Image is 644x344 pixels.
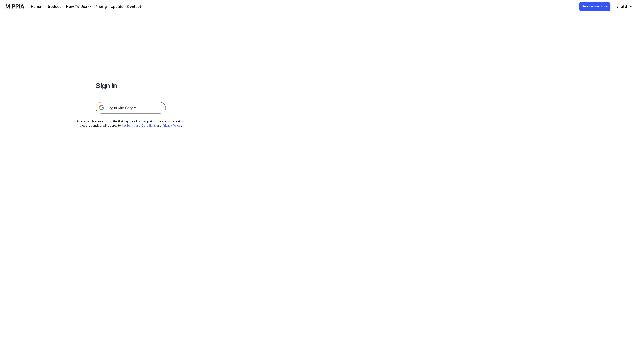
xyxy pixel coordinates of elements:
a: Terms and Conditions [127,124,156,127]
button: How To Use [65,4,92,10]
img: down [88,5,92,9]
button: English [613,2,636,11]
img: 구글 로그인 버튼 [96,102,166,114]
a: Home [31,4,41,10]
a: Pricing [95,4,107,10]
div: An account is created upon the first login, and by completing the account creation, they are cons... [77,119,185,128]
a: Contact [127,4,141,10]
div: How To Use [65,4,88,10]
div: English [616,4,630,9]
a: Privacy Policy [163,124,180,127]
h1: Sign in [96,80,166,91]
a: Introduce [45,4,61,10]
a: Update [111,4,123,10]
button: Service Brochure [579,2,611,11]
